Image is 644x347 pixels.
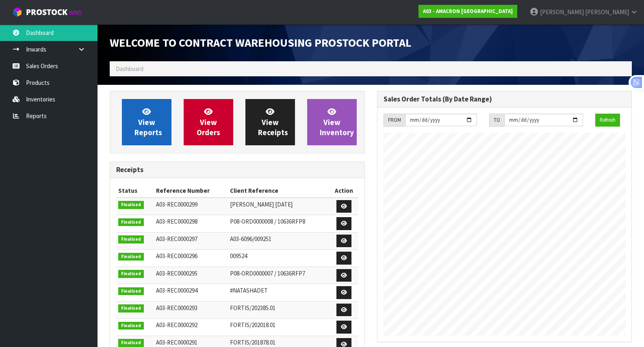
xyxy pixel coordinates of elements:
span: A03-REC0000294 [156,287,197,294]
span: Finalised [118,304,144,313]
span: #NATASHADET [230,287,268,294]
span: A03-REC0000292 [156,321,197,329]
span: A03-REC0000293 [156,304,197,312]
a: ViewInventory [307,99,357,145]
span: A03-REC0000299 [156,200,197,208]
span: A03-REC0000295 [156,269,197,277]
div: TO [489,114,504,127]
span: P08-ORD0000008 / 10636RFP8 [230,218,305,225]
th: Action [330,184,358,197]
span: [PERSON_NAME] [585,8,629,16]
span: Finalised [118,270,144,278]
span: View Orders [197,107,220,137]
th: Client Reference [228,184,330,197]
span: Dashboard [116,65,143,73]
span: Finalised [118,253,144,261]
th: Status [116,184,154,197]
span: A03-REC0000298 [156,218,197,225]
span: Finalised [118,287,144,295]
span: Finalised [118,322,144,330]
span: ProStock [26,7,67,17]
span: A03-REC0000296 [156,252,197,260]
span: View Reports [134,107,162,137]
span: [PERSON_NAME] [DATE] [230,200,293,208]
a: ViewReceipts [245,99,295,145]
th: Reference Number [154,184,228,197]
button: Refresh [595,114,620,127]
span: A03-REC0000291 [156,338,197,346]
span: FORTIS/202385.01 [230,304,275,312]
span: Finalised [118,218,144,226]
span: Finalised [118,201,144,209]
span: FORTIS/201878.01 [230,338,275,346]
span: Welcome to Contract Warehousing ProStock Portal [110,35,412,50]
span: Finalised [118,339,144,347]
span: FORTIS/202018.01 [230,321,275,329]
div: FROM [384,114,405,127]
img: cube-alt.png [12,7,22,17]
span: View Inventory [320,107,354,137]
h3: Receipts [116,166,358,174]
span: [PERSON_NAME] [540,8,584,16]
span: Finalised [118,235,144,244]
a: ViewOrders [184,99,233,145]
h3: Sales Order Totals (By Date Range) [384,95,626,103]
span: P08-ORD0000007 / 10636RFP7 [230,269,305,277]
a: ViewReports [122,99,171,145]
span: View Receipts [258,107,288,137]
span: A03-REC0000297 [156,235,197,243]
span: A03-6096/009251 [230,235,271,243]
strong: A03 - AMACRON [GEOGRAPHIC_DATA] [423,8,513,15]
small: WMS [69,9,82,17]
span: 009524 [230,252,247,260]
